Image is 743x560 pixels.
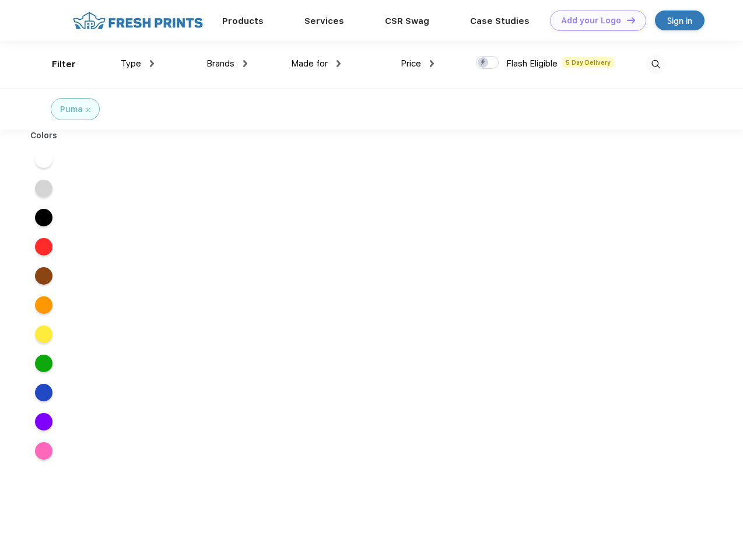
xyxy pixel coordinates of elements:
[52,58,76,71] div: Filter
[291,58,328,69] span: Made for
[667,14,692,27] div: Sign in
[562,57,614,68] span: 5 Day Delivery
[627,17,635,23] img: DT
[69,10,206,31] img: fo%20logo%202.webp
[385,16,429,26] a: CSR Swag
[561,16,621,26] div: Add your Logo
[150,60,154,67] img: dropdown.png
[430,60,434,67] img: dropdown.png
[243,60,247,67] img: dropdown.png
[304,16,344,26] a: Services
[655,10,705,30] a: Sign in
[121,58,141,69] span: Type
[206,58,234,69] span: Brands
[337,60,341,67] img: dropdown.png
[506,58,558,69] span: Flash Eligible
[22,129,66,142] div: Colors
[646,55,665,74] img: desktop_search.svg
[86,108,90,112] img: filter_cancel.svg
[222,16,264,26] a: Products
[60,103,83,116] div: Puma
[401,58,421,69] span: Price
